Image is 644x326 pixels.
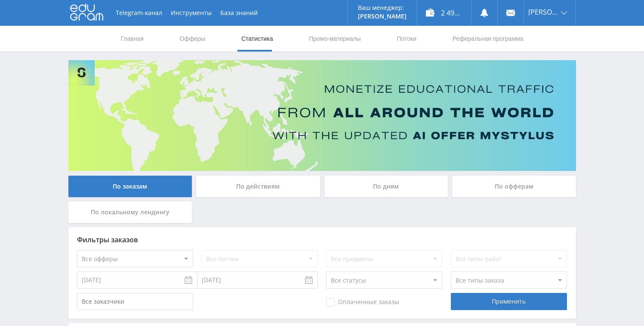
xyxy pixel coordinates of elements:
[358,4,407,11] p: Ваш менеджер:
[240,26,274,52] a: Статистика
[396,26,417,52] a: Потоки
[77,293,193,310] input: Все заказчики
[452,26,524,52] a: Реферальная программа
[326,298,399,307] span: Оплаченные заказы
[324,176,448,197] div: По дням
[68,201,192,223] div: По локальному лендингу
[196,176,320,197] div: По действиям
[68,60,576,171] img: Banner
[120,26,145,52] a: Главная
[68,176,192,197] div: По заказам
[77,236,567,244] div: Фильтры заказов
[179,26,206,52] a: Офферы
[528,9,558,15] span: [PERSON_NAME]
[451,293,567,310] div: Применить
[358,13,407,20] p: [PERSON_NAME]
[452,176,576,197] div: По офферам
[308,26,361,52] a: Промо-материалы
